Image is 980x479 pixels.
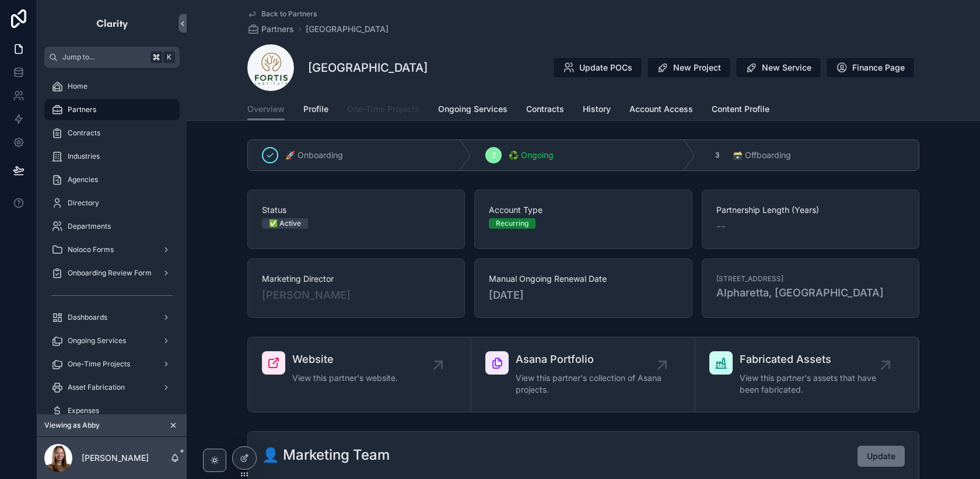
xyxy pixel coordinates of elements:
span: Directory [68,198,99,208]
span: Back to Partners [261,9,317,19]
span: View this partner's collection of Asana projects. [516,372,661,396]
a: Asset Fabrication [44,377,180,398]
span: Content Profile [712,103,769,115]
button: New Service [736,57,821,78]
button: Finance Page [826,57,915,78]
a: WebsiteView this partner's website. [248,337,471,412]
span: Expenses [68,406,99,415]
a: Directory [44,193,180,214]
a: Departments [44,216,180,237]
span: Viewing as Abby [44,421,100,430]
a: Dashboards [44,307,180,328]
h1: [GEOGRAPHIC_DATA] [308,60,428,76]
span: Departments [68,222,111,231]
div: Recurring [496,218,528,229]
span: Industries [68,152,100,161]
span: Asset Fabrication [68,383,125,392]
h2: 👤 Marketing Team [262,446,390,464]
span: One-Time Projects [68,359,130,369]
a: Contracts [44,123,180,144]
a: Ongoing Services [44,330,180,351]
a: Profile [303,99,328,122]
span: Partners [261,23,294,35]
span: Dashboards [68,313,107,322]
span: Website [292,351,398,368]
span: 3 [715,151,719,160]
span: New Project [673,62,721,74]
span: Asana Portfolio [516,351,661,368]
p: [PERSON_NAME] [82,452,149,464]
a: One-Time Projects [347,99,419,122]
span: View this partner's assets that have been fabricated. [740,372,885,396]
a: Onboarding Review Form [44,263,180,284]
span: Finance Page [852,62,905,74]
span: Noloco Forms [68,245,114,254]
button: New Project [647,57,731,78]
span: View this partner's website. [292,372,398,384]
button: Update [857,446,905,467]
span: Status [262,204,450,216]
span: Update [867,450,895,462]
span: Alpharetta, [GEOGRAPHIC_DATA] [716,285,905,301]
span: Profile [303,103,328,115]
span: Partnership Length (Years) [716,204,905,216]
img: App logo [96,14,129,33]
a: [GEOGRAPHIC_DATA] [306,23,388,35]
span: K [164,53,174,62]
a: Partners [44,99,180,120]
a: Partners [247,23,294,35]
span: 🚀 Onboarding [285,149,343,161]
a: Expenses [44,400,180,421]
span: -- [716,218,726,235]
a: Overview [247,99,285,121]
a: Asana PortfolioView this partner's collection of Asana projects. [471,337,695,412]
div: ✅ Active [269,218,301,229]
span: Onboarding Review Form [68,268,152,278]
span: Ongoing Services [68,336,126,345]
span: Update POCs [579,62,632,74]
span: Fabricated Assets [740,351,885,368]
span: Home [68,82,87,91]
a: One-Time Projects [44,354,180,375]
span: Jump to... [62,53,146,62]
span: Marketing Director [262,273,450,285]
a: [PERSON_NAME] [262,287,351,303]
span: Contracts [68,128,100,138]
a: Noloco Forms [44,239,180,260]
span: Manual Ongoing Renewal Date [489,273,677,285]
a: Back to Partners [247,9,317,19]
span: Partners [68,105,96,114]
div: scrollable content [37,68,187,414]
a: Contracts [526,99,564,122]
a: History [583,99,611,122]
span: Ongoing Services [438,103,508,115]
a: Agencies [44,169,180,190]
a: Account Access [629,99,693,122]
span: [STREET_ADDRESS] [716,274,783,284]
span: Agencies [68,175,98,184]
a: Home [44,76,180,97]
span: Contracts [526,103,564,115]
span: ♻️ Ongoing [509,149,554,161]
a: Ongoing Services [438,99,508,122]
a: Fabricated AssetsView this partner's assets that have been fabricated. [695,337,919,412]
button: Update POCs [553,57,642,78]
span: Account Type [489,204,677,216]
span: [DATE] [489,287,677,303]
button: Jump to...K [44,47,180,68]
span: One-Time Projects [347,103,419,115]
span: 2 [492,151,496,160]
span: New Service [762,62,811,74]
span: 🗃 Offboarding [733,149,791,161]
span: Overview [247,103,285,115]
span: Account Access [629,103,693,115]
a: Content Profile [712,99,769,122]
a: Industries [44,146,180,167]
span: History [583,103,611,115]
